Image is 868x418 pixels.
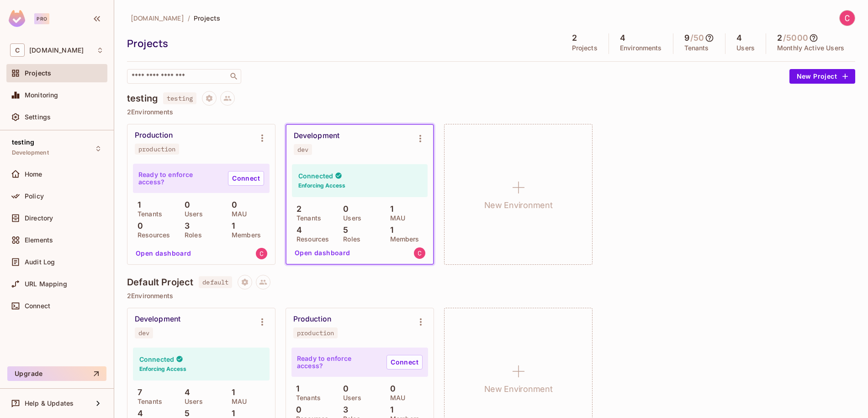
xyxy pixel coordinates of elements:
p: 0 [133,221,143,230]
p: Tenants [292,214,321,222]
p: 0 [227,200,237,209]
p: 5 [180,409,190,418]
p: 0 [339,204,349,214]
img: it@cargologik.com [414,247,425,259]
span: default [199,276,232,288]
p: Resources [133,231,170,239]
p: 0 [180,200,190,209]
p: Ready to enforce access? [297,355,379,370]
p: Members [386,236,419,243]
p: Users [339,394,361,402]
div: Projects [127,37,556,50]
p: Environments [620,44,662,52]
p: Tenants [684,44,709,52]
p: 1 [386,204,393,214]
div: Production [135,131,173,140]
p: Users [180,398,203,405]
span: Directory [25,214,53,222]
p: 4 [133,409,143,418]
span: Home [25,171,42,178]
span: Monitoring [25,91,58,99]
p: 0 [386,384,396,393]
p: 1 [227,221,235,230]
h6: Enforcing Access [139,365,186,373]
h5: 4 [736,33,742,43]
p: Users [736,44,755,52]
div: dev [297,146,308,153]
span: Elements [25,236,53,244]
a: Connect [228,171,264,186]
p: Tenants [291,394,321,402]
p: Users [339,214,361,222]
span: URL Mapping [25,280,67,288]
h4: Connected [139,355,174,364]
p: Projects [572,44,598,52]
span: Project settings [238,279,252,288]
div: Production [293,315,331,324]
h5: / 50 [690,33,704,43]
div: Pro [34,13,49,24]
p: 1 [386,405,393,414]
p: 4 [180,388,190,397]
span: Help & Updates [25,400,74,407]
div: Development [135,315,180,324]
h5: 4 [620,33,625,43]
h5: / 5000 [783,33,808,43]
div: production [138,145,175,153]
button: Environment settings [253,129,271,147]
span: Projects [25,70,51,77]
p: 0 [291,405,302,414]
button: Open dashboard [132,246,195,261]
span: testing [163,92,196,104]
p: 2 Environments [127,292,855,300]
h1: New Environment [484,382,553,396]
button: Environment settings [411,129,429,148]
span: Policy [25,193,44,200]
p: Tenants [133,398,162,405]
p: 1 [133,200,141,209]
h5: 9 [684,33,689,43]
h5: 2 [572,33,577,43]
p: Tenants [133,210,162,218]
span: Settings [25,113,51,121]
span: testing [12,139,34,146]
p: 1 [291,384,299,393]
p: MAU [386,394,405,402]
img: it@cargologik.com [256,248,267,259]
p: Members [227,231,261,239]
p: 0 [339,384,349,393]
span: C [10,43,25,57]
span: Connect [25,302,50,310]
p: Monthly Active Users [777,44,844,52]
img: Cargologik IT [840,11,855,26]
p: 7 [133,388,142,397]
span: Projects [194,14,220,22]
span: Project settings [202,96,217,104]
a: Connect [386,355,423,370]
div: production [297,329,334,337]
div: Development [294,131,339,140]
button: Environment settings [253,313,271,331]
span: Audit Log [25,258,55,266]
button: Environment settings [412,313,430,331]
li: / [188,14,190,22]
h5: 2 [777,33,782,43]
p: 3 [180,221,190,230]
img: SReyMgAAAABJRU5ErkJggg== [9,10,25,27]
p: Users [180,210,203,218]
p: MAU [386,214,405,222]
button: Open dashboard [291,246,354,260]
span: Development [12,149,49,156]
p: Roles [180,231,202,239]
p: MAU [227,398,247,405]
p: 2 Environments [127,108,855,116]
p: Roles [339,236,360,243]
p: Resources [292,236,329,243]
p: 3 [339,405,348,414]
h6: Enforcing Access [298,182,345,190]
button: New Project [789,69,855,84]
p: 5 [339,225,348,235]
h1: New Environment [484,198,553,212]
h4: Connected [298,171,333,180]
span: [DOMAIN_NAME] [131,14,184,22]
